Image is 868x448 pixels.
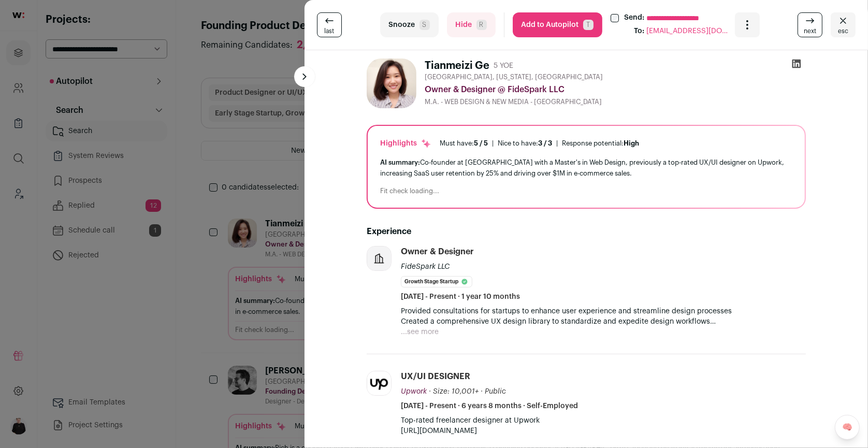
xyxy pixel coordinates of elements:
div: Fit check loading... [380,187,792,195]
a: 🧠 [835,415,860,440]
span: · Size: 10,001+ [429,388,479,395]
h1: Tianmeizi Ge [425,59,489,73]
img: company-logo-placeholder-414d4e2ec0e2ddebbe968bf319fdfe5acfe0c9b87f798d344e800bc9a89632a0.png [367,247,391,270]
h2: Experience [367,225,806,238]
button: Add to AutopilotT [513,12,602,37]
span: Public [485,388,506,395]
p: [URL][DOMAIN_NAME] [401,426,806,436]
span: [GEOGRAPHIC_DATA], [US_STATE], [GEOGRAPHIC_DATA] [425,73,603,81]
p: Top-rated freelancer designer at Upwork [401,415,806,426]
div: To: [634,26,645,37]
span: next [804,27,816,35]
span: esc [838,27,848,35]
span: High [624,140,639,147]
img: 2e96ed3c14ebe80251cf4fd5bb83ec3c706ae3bf694d347f4874ed892c333719.jpg [367,59,416,108]
button: SnoozeS [380,12,439,37]
span: FideSpark LLC [401,263,450,270]
span: S [419,20,430,30]
span: [DATE] - Present · 6 years 8 months · Self-Employed [401,401,578,411]
span: [DATE] - Present · 1 year 10 months [401,292,520,302]
li: Growth Stage Startup [401,276,472,287]
div: UX/UI DESIGNER [401,371,470,382]
span: · [481,386,483,397]
label: Send: [625,12,645,24]
button: HideR [447,12,496,37]
div: Owner & Designer @ FideSpark LLC [425,83,806,96]
button: Close [831,12,856,37]
span: R [476,20,487,30]
span: Upwork [401,388,427,395]
a: last [317,12,342,37]
span: [EMAIL_ADDRESS][DOMAIN_NAME] [647,26,730,37]
a: next [798,12,822,37]
div: Response potential: [562,139,639,148]
ul: | | [440,139,639,148]
span: AI summary: [380,159,420,166]
div: Must have: [440,139,488,148]
img: 9a7861827dc987ff745d5a39889f61c680f0ac0a643fcc7d3f8589eedf2e9776.jpg [367,371,391,395]
button: ...see more [401,327,439,337]
div: Co-founder at [GEOGRAPHIC_DATA] with a Master's in Web Design, previously a top-rated UX/UI desig... [380,157,792,179]
span: 3 / 3 [538,140,552,147]
div: 5 YOE [494,61,513,71]
div: Owner & Designer [401,246,474,257]
p: Provided consultations for startups to enhance user experience and streamline design processes Cr... [401,306,806,327]
span: T [583,20,594,30]
div: M.A. - WEB DESIGN & NEW MEDIA - [GEOGRAPHIC_DATA] [425,98,806,106]
span: 5 / 5 [474,140,488,147]
button: Open dropdown [735,12,760,37]
div: Highlights [380,138,431,149]
div: Nice to have: [498,139,552,148]
span: last [325,27,335,35]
